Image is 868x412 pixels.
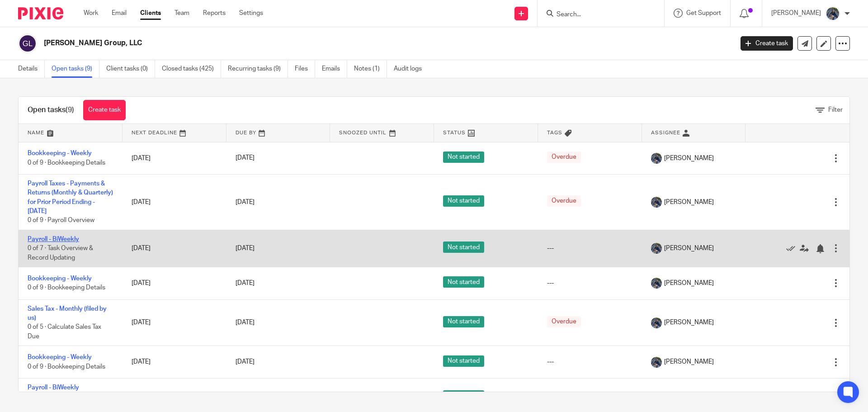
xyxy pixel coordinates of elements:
a: Work [84,9,98,18]
a: Mark as done [786,244,800,253]
span: 0 of 9 · Payroll Overview [28,217,94,223]
span: [PERSON_NAME] [664,198,714,207]
a: Client tasks (0) [106,60,155,78]
a: Clients [140,9,161,18]
h1: Open tasks [28,105,74,115]
img: svg%3E [18,34,37,53]
a: Files [295,60,315,78]
a: Create task [83,100,126,120]
a: Bookkeeping - Weekly [28,354,92,360]
span: Overdue [547,195,581,207]
span: [DATE] [236,199,255,205]
a: Sales Tax - Monthly (filed by us) [28,306,107,321]
a: Open tasks (9) [52,60,99,78]
span: Not started [443,242,484,253]
td: [DATE] [123,267,226,299]
span: Overdue [547,152,581,163]
span: 0 of 9 · Bookkeeping Details [28,285,105,291]
a: Payroll - BiWeekly [28,236,79,242]
a: Bookkeeping - Weekly [28,275,92,282]
h2: [PERSON_NAME] Group, LLC [44,38,590,48]
a: Bookkeeping - Weekly [28,150,92,156]
img: 20210918_184149%20(2).jpg [651,197,662,208]
td: [DATE] [123,346,226,378]
span: 0 of 5 · Calculate Sales Tax Due [28,324,101,340]
span: Filter [828,107,843,113]
span: Not started [443,195,484,207]
span: 0 of 9 · Bookkeeping Details [28,160,105,166]
div: --- [547,244,633,253]
span: Not started [443,276,484,288]
span: [PERSON_NAME] [664,154,714,163]
td: [DATE] [123,174,226,230]
a: Closed tasks (425) [162,60,221,78]
a: Emails [322,60,347,78]
a: Payroll - BiWeekly [28,384,79,391]
a: Team [175,9,189,18]
img: 20210918_184149%20(2).jpg [651,243,662,254]
span: Not started [443,355,484,367]
span: [PERSON_NAME] [664,357,714,366]
span: [DATE] [236,319,255,326]
span: [PERSON_NAME] [664,318,714,327]
a: Email [112,9,127,18]
span: (9) [66,106,74,114]
span: [DATE] [236,280,255,286]
img: 20210918_184149%20(2).jpg [651,357,662,368]
span: Not started [443,152,484,163]
a: Audit logs [394,60,429,78]
span: Not started [443,390,484,402]
td: [DATE] [123,142,226,174]
span: [PERSON_NAME] [664,244,714,253]
a: Payroll Taxes - Payments & Returns (Monthly & Quarterly) for Prior Period Ending - [DATE] [28,180,113,214]
img: 20210918_184149%20(2).jpg [651,278,662,289]
img: Pixie [18,7,63,19]
a: Details [18,60,45,78]
span: Tags [547,130,562,135]
input: Search [556,11,637,19]
td: [DATE] [123,230,226,267]
span: 0 of 7 · Task Overview & Record Updating [28,245,93,261]
td: [DATE] [123,299,226,346]
div: --- [547,279,633,288]
p: [PERSON_NAME] [771,9,821,18]
a: Create task [741,36,793,51]
span: 0 of 9 · Bookkeeping Details [28,364,105,370]
span: Get Support [686,10,721,16]
a: Settings [239,9,263,18]
img: 20210918_184149%20(2).jpg [651,153,662,164]
img: 20210918_184149%20(2).jpg [651,317,662,328]
img: 20210918_184149%20(2).jpg [651,392,662,403]
span: [DATE] [236,155,255,161]
a: Notes (1) [354,60,387,78]
span: Status [443,130,466,135]
div: --- [547,357,633,366]
span: Snoozed Until [339,130,387,135]
span: Overdue [547,316,581,327]
span: Not started [443,316,484,327]
a: Recurring tasks (9) [228,60,288,78]
span: [DATE] [236,245,255,251]
img: 20210918_184149%20(2).jpg [826,6,840,21]
span: [PERSON_NAME] [664,279,714,288]
a: Reports [203,9,226,18]
span: [DATE] [236,359,255,365]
